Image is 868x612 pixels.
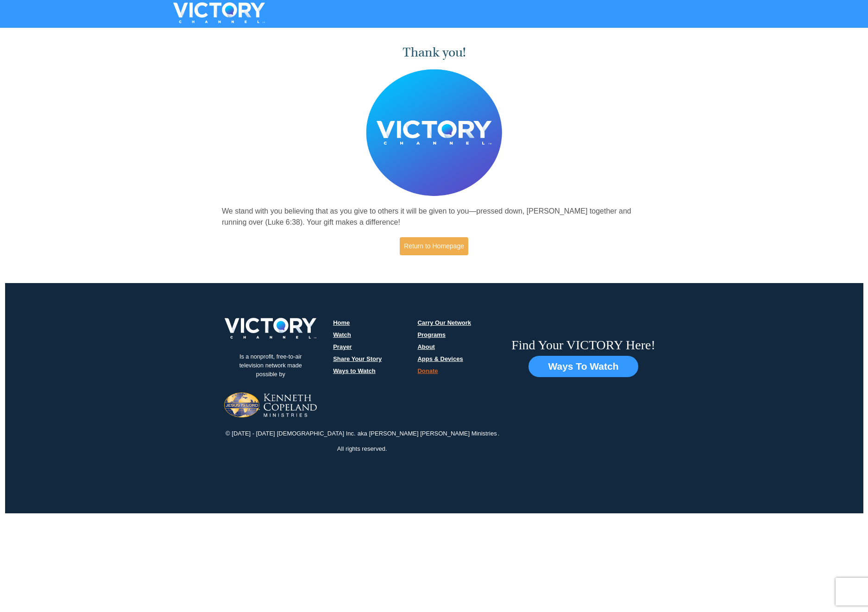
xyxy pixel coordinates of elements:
[333,367,376,374] a: Ways to Watch
[417,367,438,374] a: Donate
[417,343,435,350] a: About
[417,331,446,338] a: Programs
[417,319,471,326] a: Carry Our Network
[333,331,351,338] a: Watch
[528,356,638,377] button: Ways To Watch
[511,337,655,353] h6: Find Your VICTORY Here!
[213,422,511,467] div: .
[417,355,463,362] a: Apps & Devices
[222,206,646,228] p: We stand with you believing that as you give to others it will be given to you—pressed down, [PER...
[276,429,357,438] p: [DEMOGRAPHIC_DATA] Inc.
[366,69,503,196] img: Believer's Voice of Victory Network
[357,429,368,438] p: aka
[333,355,382,362] a: Share Your Story
[222,45,646,60] h1: Thank you!
[333,319,350,326] a: Home
[161,2,277,23] img: VICTORYTHON - VICTORY Channel
[224,346,317,386] p: Is a nonprofit, free-to-air television network made possible by
[333,343,352,350] a: Prayer
[368,429,498,438] p: [PERSON_NAME] [PERSON_NAME] Ministries
[225,429,276,438] p: © [DATE] - [DATE]
[224,392,317,417] img: Jesus-is-Lord-logo.png
[336,444,388,454] p: All rights reserved.
[400,237,468,255] a: Return to Homepage
[213,318,328,339] img: victory-logo.png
